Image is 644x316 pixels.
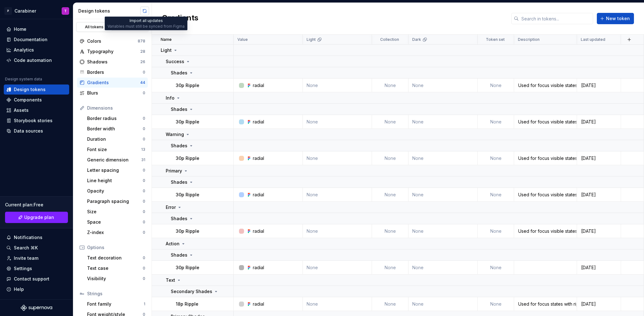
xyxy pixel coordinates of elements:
[143,276,145,281] div: 0
[171,288,212,295] p: Secondary Shades
[4,274,69,284] button: Contact support
[87,301,144,307] div: Font family
[253,155,264,161] div: radial
[143,255,145,260] div: 0
[87,255,143,261] div: Text decoration
[176,192,199,198] p: 30p Ripple
[87,126,143,132] div: Border width
[162,13,198,24] h2: Gradients
[408,151,478,165] td: None
[606,15,630,22] span: New token
[21,305,52,311] a: Supernova Logo
[408,261,478,275] td: None
[514,301,576,307] div: Used for focus states with ripple enabled. The token represents 30% of the Text/Secondary opacity
[166,95,175,101] p: Info
[166,277,175,283] p: Text
[176,228,199,234] p: 30p Ripple
[143,168,145,173] div: 0
[519,13,593,24] input: Search in tokens...
[87,291,145,297] div: Strings
[1,4,72,18] button: PCarabinerT
[77,36,148,46] a: Colors878
[108,24,185,29] div: Variables must still be synced from Figma
[176,155,199,161] p: 30p Ripple
[171,106,187,112] p: Shades
[4,232,69,242] button: Notifications
[87,209,143,215] div: Size
[85,253,148,263] a: Text decoration0
[85,124,148,134] a: Border width0
[87,157,141,163] div: Generic dimension
[478,297,514,311] td: None
[77,46,148,57] a: Typography28
[141,157,145,162] div: 31
[4,35,69,45] a: Documentation
[85,227,148,237] a: Z-index0
[87,167,143,173] div: Letter spacing
[597,13,634,24] button: New token
[87,79,140,86] div: Gradients
[577,228,620,234] div: [DATE]
[166,168,182,174] p: Primary
[4,105,69,115] a: Assets
[87,90,143,96] div: Blurs
[372,188,408,202] td: None
[85,274,148,284] a: Visibility0
[85,155,148,165] a: Generic dimension31
[85,113,148,123] a: Border radius0
[87,198,143,204] div: Paragraph spacing
[253,82,264,89] div: radial
[14,86,46,93] div: Design tokens
[176,264,199,271] p: 30p Ripple
[514,82,576,89] div: Used for focus visible states with ripple enabled. The token represents 30% of the Success/Main t...
[85,176,148,186] a: Line height0
[14,47,34,53] div: Analytics
[303,224,372,238] td: None
[143,230,145,235] div: 0
[161,37,172,42] p: Name
[303,115,372,129] td: None
[77,88,148,98] a: Blurs0
[24,214,54,221] span: Upgrade plan
[87,146,141,153] div: Font size
[372,115,408,129] td: None
[105,17,187,30] div: Import all updates
[4,116,69,126] a: Storybook stories
[372,79,408,92] td: None
[4,84,69,95] a: Design tokens
[372,224,408,238] td: None
[85,196,148,206] a: Paragraph spacing0
[85,207,148,217] a: Size0
[4,45,69,55] a: Analytics
[87,115,143,122] div: Border radius
[171,215,187,222] p: Shades
[77,57,148,67] a: Shadows26
[87,265,143,271] div: Text case
[78,8,140,14] div: Design tokens
[85,263,148,273] a: Text case0
[577,264,620,271] div: [DATE]
[380,37,399,42] p: Collection
[87,48,140,55] div: Typography
[237,37,248,42] p: Value
[478,261,514,275] td: None
[87,229,143,236] div: Z-index
[161,47,172,53] p: Light
[486,37,505,42] p: Token set
[143,266,145,271] div: 0
[77,78,148,88] a: Gradients44
[372,297,408,311] td: None
[4,253,69,263] a: Invite team
[85,186,148,196] a: Opacity0
[4,95,69,105] a: Components
[143,188,145,193] div: 0
[143,90,145,95] div: 0
[14,36,47,43] div: Documentation
[478,188,514,202] td: None
[138,39,145,44] div: 878
[478,79,514,92] td: None
[176,301,198,307] p: 18p Ripple
[171,70,187,76] p: Shades
[5,77,42,82] div: Design system data
[143,178,145,183] div: 0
